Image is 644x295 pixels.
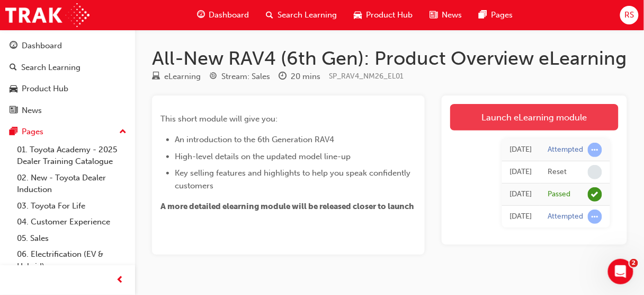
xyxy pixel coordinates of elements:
span: pages-icon [10,127,17,137]
button: Pages [4,122,131,142]
span: An introduction to the 6th Generation RAV4 [175,135,334,144]
div: eLearning [164,71,201,83]
span: Product Hub [366,9,413,21]
a: 02. New - Toyota Dealer Induction [13,170,131,198]
span: search-icon [10,63,17,73]
div: Dashboard [22,40,62,52]
span: learningRecordVerb_NONE-icon [588,165,602,179]
span: RS [624,9,634,21]
a: search-iconSearch Learning [258,4,346,26]
a: news-iconNews [422,4,471,26]
span: clock-icon [279,72,287,82]
a: Search Learning [4,58,131,77]
span: learningRecordVerb_ATTEMPT-icon [588,143,602,157]
span: car-icon [10,84,17,94]
h1: All-New RAV4 (6th Gen): Product Overview eLearning [152,47,627,70]
div: Attempted [548,212,584,222]
span: Search Learning [278,9,337,21]
a: 05. Sales [13,230,131,247]
div: News [22,105,42,117]
div: Attempted [548,145,584,155]
span: learningRecordVerb_ATTEMPT-icon [588,210,602,224]
div: Thu Sep 04 2025 14:57:57 GMT+1000 (Australian Eastern Standard Time) [510,211,532,223]
div: 20 mins [291,71,320,83]
span: prev-icon [117,274,124,287]
span: High-level details on the updated model line-up [175,152,351,161]
div: Pages [22,126,43,138]
a: Launch eLearning module [450,104,619,131]
a: News [4,101,131,120]
span: learningRecordVerb_PASS-icon [588,187,602,202]
button: RS [620,6,639,24]
span: up-icon [119,125,127,139]
span: car-icon [354,8,362,22]
a: guage-iconDashboard [189,4,258,26]
span: target-icon [209,72,217,82]
a: Product Hub [4,79,131,99]
span: learningResourceType_ELEARNING-icon [152,72,160,82]
iframe: Intercom live chat [608,259,633,284]
a: 03. Toyota For Life [13,198,131,214]
span: Learning resource code [329,72,404,81]
a: car-iconProduct Hub [346,4,422,26]
span: search-icon [266,8,274,22]
div: Tue Sep 16 2025 09:35:34 GMT+1000 (Australian Eastern Standard Time) [510,144,532,156]
a: 06. Electrification (EV & Hybrid) [13,246,131,274]
div: Reset [548,167,567,177]
span: pages-icon [479,8,487,22]
div: Stream [209,70,270,83]
img: Trak [5,3,90,27]
div: Search Learning [21,62,80,74]
span: News [442,9,462,21]
span: Key selling features and highlights to help you speak confidently customers [175,168,413,190]
span: news-icon [430,8,438,22]
span: A more detailed elearning module will be released closer to launch [160,202,414,211]
div: Tue Sep 16 2025 09:35:31 GMT+1000 (Australian Eastern Standard Time) [510,166,532,178]
button: DashboardSearch LearningProduct HubNews [4,34,131,122]
a: Dashboard [4,36,131,56]
div: Type [152,70,201,83]
a: pages-iconPages [471,4,522,26]
a: 04. Customer Experience [13,214,131,230]
span: Pages [491,9,513,21]
span: Dashboard [209,9,249,21]
span: 2 [630,259,638,267]
span: This short module will give you: [160,114,278,124]
span: guage-icon [10,41,17,51]
div: Stream: Sales [221,71,270,83]
div: Thu Sep 04 2025 15:47:52 GMT+1000 (Australian Eastern Standard Time) [510,188,532,201]
div: Product Hub [22,83,68,95]
span: news-icon [10,106,17,116]
a: 01. Toyota Academy - 2025 Dealer Training Catalogue [13,142,131,170]
div: Duration [279,70,320,83]
div: Passed [548,189,571,199]
span: guage-icon [197,8,205,22]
